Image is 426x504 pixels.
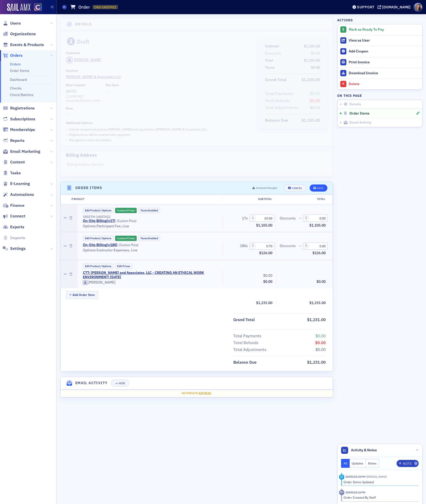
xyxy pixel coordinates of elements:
[316,187,323,190] div: Save
[357,5,375,9] div: Support
[265,98,292,104] span: Total Refunds
[265,77,287,83] div: Grand Total
[265,77,288,83] span: Grand Total
[3,235,25,241] a: Imports
[3,203,25,208] a: Finance
[303,242,328,250] input: 0.00
[10,224,24,230] span: Exports
[349,102,361,107] span: Details
[77,94,84,98] span: MDT
[350,459,366,468] button: Updates
[315,347,326,352] span: $0.00
[349,60,420,65] div: Print Invoice
[94,5,116,9] span: ORD-14057421
[349,120,371,125] span: Email Activity
[414,3,422,12] span: Profile
[74,57,101,63] div: [PERSON_NAME]
[3,149,40,154] a: Email Marketing
[349,111,369,116] span: Order Items
[3,42,44,48] a: Events & Products
[3,21,21,26] a: Users
[309,301,326,305] span: $1,231.00
[88,280,115,285] div: [PERSON_NAME]
[3,170,21,176] a: Tasks
[115,236,137,241] button: Custom Prices
[66,74,121,80] span: McMahan & Associates LLC
[10,149,40,154] span: Email Marketing
[117,219,136,223] div: (Custom Price)
[265,105,298,111] div: Total Adjustments
[66,121,93,125] div: Additional Options
[263,279,272,284] span: $0.00
[280,216,297,221] span: Discounts
[30,3,42,12] a: View Homepage
[349,38,420,43] div: View as User
[265,105,300,111] span: Total Adjustments
[233,359,258,365] span: Balance Due
[66,74,251,80] a: [PERSON_NAME] & Associates LLC
[316,279,326,284] span: $0.00
[349,49,420,54] div: Add Coupon
[106,83,119,87] div: Due Date
[83,224,219,229] div: Options: Participant Fee, Live
[69,127,207,132] p: Can be viewed and paid by [PERSON_NAME] and org admins of [PERSON_NAME] & Associates LLC .
[3,105,35,111] a: Registrations
[75,185,102,191] h4: Order Items
[339,490,344,495] div: Activity
[344,495,415,500] div: Order Created By Staff
[66,99,80,102] span: Created By:
[233,347,268,353] span: Total Adjustments
[339,474,344,480] div: Activity
[265,44,281,49] span: Subtotal
[10,86,22,90] a: Checks
[366,459,379,468] button: Notes
[349,27,420,32] div: Mark as Ready To Pay
[263,273,272,278] span: $0.00
[378,5,412,9] button: [DOMAIN_NAME]
[66,51,80,55] div: Customer
[303,215,328,222] input: 0.00
[10,203,25,208] span: Finance
[233,333,263,339] span: Total Payments
[66,89,76,94] span: [DATE]
[337,18,353,22] h4: Actions
[310,184,327,192] button: Save
[310,98,320,103] span: $0.00
[403,462,412,465] div: Note
[240,243,248,249] span: 180 x
[66,137,67,143] span: •
[309,223,326,228] span: $1,105.00
[250,215,274,222] input: 0.00
[83,215,219,219] div: ORDITM-14057422
[265,58,273,63] div: Total
[311,65,320,70] span: $0.00
[265,44,279,49] div: Subtotal
[284,184,306,192] button: Cancel
[111,380,129,387] button: Hide
[199,391,211,395] span: Refresh
[315,333,326,338] span: $0.00
[346,491,365,494] time: 9/26/2025 02:14 PM
[265,51,283,56] span: Discounts
[10,42,44,48] span: Events & Products
[338,68,422,79] a: Download Invoice
[311,51,320,55] span: $0.00
[80,99,100,103] div: [PERSON_NAME]
[69,132,131,137] p: Registrations will be created after payment.
[337,93,422,98] h4: On this page
[10,105,35,111] span: Registrations
[265,65,275,70] div: Taxes
[341,459,350,468] button: All
[66,106,73,110] div: Note
[138,208,160,213] button: Taxes Enabled
[10,77,27,82] a: Dashboard
[307,360,326,365] span: $1,231.00
[83,280,115,285] a: [PERSON_NAME]
[10,192,34,197] span: Automations
[83,264,113,269] button: Edit Product / Options
[66,127,67,132] span: •
[7,4,30,12] a: SailAMX
[69,138,111,142] p: Recognition catch up enabled.
[310,105,320,110] span: $0.00
[3,31,36,37] a: Organizations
